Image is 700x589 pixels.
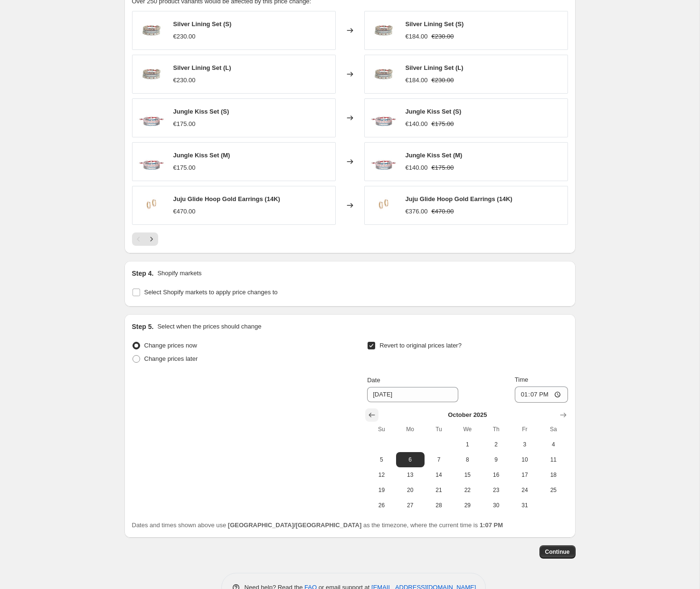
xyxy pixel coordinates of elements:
[371,471,392,479] span: 12
[396,467,425,483] button: Monday October 13 2025
[511,452,539,467] button: Friday October 10 2025
[144,289,278,296] span: Select Shopify markets to apply price changes to
[173,119,196,129] div: €175.00
[539,545,576,559] button: Continue
[432,76,454,85] strike: €230.00
[369,191,398,220] img: bcca0484dd8fbbce475cf4f4c4b7d5b9_80x.jpg
[406,163,428,173] div: €140.00
[543,425,564,433] span: Sa
[453,498,482,513] button: Wednesday October 29 2025
[132,269,154,278] h2: Step 4.
[367,483,396,498] button: Sunday October 19 2025
[515,386,568,403] input: 12:00
[539,467,568,483] button: Saturday October 18 2025
[406,119,428,129] div: €140.00
[543,456,564,463] span: 11
[482,422,510,437] th: Thursday
[369,147,398,176] img: 49058a989299d8a086b2d8df75db4dae_80x.jpg
[406,76,428,85] div: €184.00
[428,425,449,433] span: Tu
[173,207,196,216] div: €470.00
[406,32,428,41] div: €184.00
[457,471,478,479] span: 15
[371,486,392,494] span: 19
[511,437,539,452] button: Friday October 3 2025
[425,498,453,513] button: Tuesday October 28 2025
[145,232,158,246] button: Next
[173,20,232,28] span: Silver Lining Set (S)
[557,408,570,422] button: Show next month, November 2025
[137,147,166,176] img: 49058a989299d8a086b2d8df75db4dae_80x.jpg
[432,32,454,41] strike: €230.00
[539,452,568,467] button: Saturday October 11 2025
[425,422,453,437] th: Tuesday
[396,422,425,437] th: Monday
[144,355,198,362] span: Change prices later
[453,422,482,437] th: Wednesday
[539,437,568,452] button: Saturday October 4 2025
[539,483,568,498] button: Saturday October 25 2025
[406,20,464,28] span: Silver Lining Set (S)
[367,377,380,384] span: Date
[406,108,462,115] span: Jungle Kiss Set (S)
[369,104,398,132] img: 49058a989299d8a086b2d8df75db4dae_80x.jpg
[367,387,458,402] input: 9/29/2025
[173,195,280,203] span: Juju Glide Hoop Gold Earrings (14K)
[396,498,425,513] button: Monday October 27 2025
[543,441,564,448] span: 4
[453,452,482,467] button: Wednesday October 8 2025
[400,425,421,433] span: Mo
[457,425,478,433] span: We
[485,471,506,479] span: 16
[485,502,506,509] span: 30
[406,64,464,71] span: Silver Lining Set (L)
[137,191,166,220] img: bcca0484dd8fbbce475cf4f4c4b7d5b9_80x.jpg
[485,456,506,463] span: 9
[425,452,453,467] button: Tuesday October 7 2025
[428,456,449,463] span: 7
[137,16,166,45] img: 32_80x.jpg
[453,483,482,498] button: Wednesday October 22 2025
[132,322,154,331] h2: Step 5.
[137,104,166,132] img: 49058a989299d8a086b2d8df75db4dae_80x.jpg
[482,437,510,452] button: Thursday October 2 2025
[539,422,568,437] th: Saturday
[400,502,421,509] span: 27
[173,32,196,41] div: €230.00
[511,483,539,498] button: Friday October 24 2025
[132,521,503,529] span: Dates and times shown above use as the timezone, where the current time is
[396,452,425,467] button: Monday October 6 2025
[137,60,166,88] img: 32_80x.jpg
[406,195,512,203] span: Juju Glide Hoop Gold Earrings (14K)
[543,486,564,494] span: 25
[425,467,453,483] button: Tuesday October 14 2025
[432,119,454,129] strike: €175.00
[396,483,425,498] button: Monday October 20 2025
[173,76,196,85] div: €230.00
[457,456,478,463] span: 8
[365,408,378,422] button: Show previous month, September 2025
[482,483,510,498] button: Thursday October 23 2025
[400,471,421,479] span: 13
[379,342,462,349] span: Revert to original prices later?
[371,456,392,463] span: 5
[367,498,396,513] button: Sunday October 26 2025
[432,207,454,216] strike: €470.00
[228,521,361,529] b: [GEOGRAPHIC_DATA]/[GEOGRAPHIC_DATA]
[406,207,428,216] div: €376.00
[480,521,503,529] b: 1:07 PM
[400,456,421,463] span: 6
[482,452,510,467] button: Thursday October 9 2025
[371,502,392,509] span: 26
[369,60,398,88] img: 32_80x.jpg
[485,486,506,494] span: 23
[515,376,528,383] span: Time
[453,467,482,483] button: Wednesday October 15 2025
[367,452,396,467] button: Sunday October 5 2025
[173,163,196,173] div: €175.00
[453,437,482,452] button: Wednesday October 1 2025
[482,467,510,483] button: Thursday October 16 2025
[514,502,535,509] span: 31
[514,456,535,463] span: 10
[457,502,478,509] span: 29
